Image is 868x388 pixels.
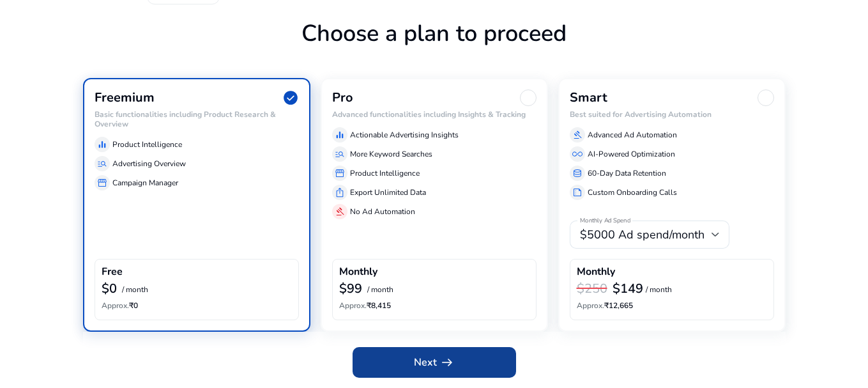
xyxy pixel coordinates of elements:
[97,178,107,188] span: storefront
[102,300,129,311] span: Approx.
[613,280,643,297] b: $149
[439,355,455,370] span: arrow_right_alt
[350,148,432,160] p: More Keyword Searches
[332,90,353,105] h3: Pro
[588,167,666,179] p: 60-Day Data Retention
[122,286,148,294] p: / month
[83,20,786,78] h1: Choose a plan to proceed
[102,301,292,310] h6: ₹0
[572,187,582,198] span: summarize
[339,301,529,310] h6: ₹8,415
[577,281,607,297] h3: $250
[97,139,107,150] span: equalizer
[350,187,426,198] p: Export Unlimited Data
[572,149,582,159] span: all_inclusive
[367,286,393,294] p: / month
[112,139,182,150] p: Product Intelligence
[97,159,107,169] span: manage_search
[335,206,345,217] span: gavel
[335,168,345,178] span: storefront
[580,227,704,242] span: $5000 Ad spend/month
[112,158,186,169] p: Advertising Overview
[646,286,672,294] p: / month
[588,187,677,198] p: Custom Onboarding Calls
[102,266,123,278] h4: Free
[339,266,377,278] h4: Monthly
[112,177,178,189] p: Campaign Manager
[588,129,677,141] p: Advanced Ad Automation
[572,168,582,178] span: database
[102,280,117,297] b: $0
[335,130,345,140] span: equalizer
[350,206,415,217] p: No Ad Automation
[335,187,345,198] span: ios_share
[570,90,607,105] h3: Smart
[580,217,630,226] mat-label: Monthly Ad Spend
[332,110,537,119] h6: Advanced functionalities including Insights & Tracking
[577,266,615,278] h4: Monthly
[95,110,299,128] h6: Basic functionalities including Product Research & Overview
[339,300,367,311] span: Approx.
[350,167,420,179] p: Product Intelligence
[588,148,675,160] p: AI-Powered Optimization
[339,280,362,297] b: $99
[95,90,155,105] h3: Freemium
[282,89,299,106] span: check_circle
[577,301,767,310] h6: ₹12,665
[350,129,459,141] p: Actionable Advertising Insights
[335,149,345,159] span: manage_search
[577,300,604,311] span: Approx.
[353,347,516,378] button: Nextarrow_right_alt
[414,355,455,370] span: Next
[572,130,582,140] span: gavel
[570,110,774,119] h6: Best suited for Advertising Automation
